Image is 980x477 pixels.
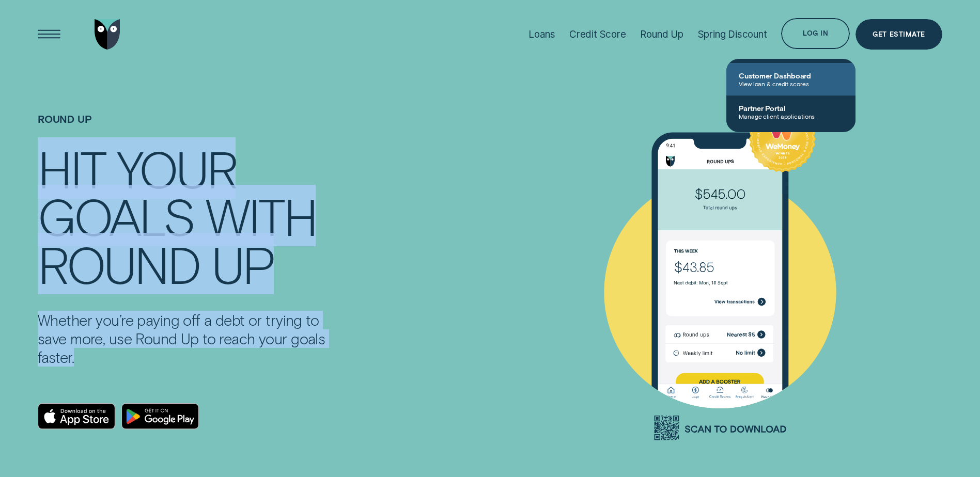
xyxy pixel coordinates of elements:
div: HIT [38,145,105,193]
a: Customer DashboardView loan & credit scores [726,63,855,96]
h4: HIT YOUR GOALS WITH ROUND UP [38,145,335,288]
button: Open Menu [34,19,65,50]
div: WITH [206,192,316,240]
div: ROUND [38,240,200,288]
a: Download on the App Store [38,403,115,430]
span: View loan & credit scores [739,80,843,87]
a: Partner PortalManage client applications [726,96,855,128]
div: GOALS [38,192,194,240]
div: Round Up [640,28,683,40]
div: UP [211,240,274,288]
div: YOUR [117,145,236,193]
img: Wisr [95,19,120,50]
button: Log in [781,18,850,49]
a: Android App on Google Play [121,403,199,430]
p: Whether you’re paying off a debt or trying to save more, use Round Up to reach your goals faster. [38,311,335,367]
div: Spring Discount [698,28,767,40]
span: Partner Portal [739,104,843,113]
span: Manage client applications [739,113,843,120]
span: Customer Dashboard [739,71,843,80]
div: Loans [528,28,555,40]
div: Credit Score [569,28,626,40]
a: Get Estimate [855,19,942,50]
h1: Round Up [38,113,335,145]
